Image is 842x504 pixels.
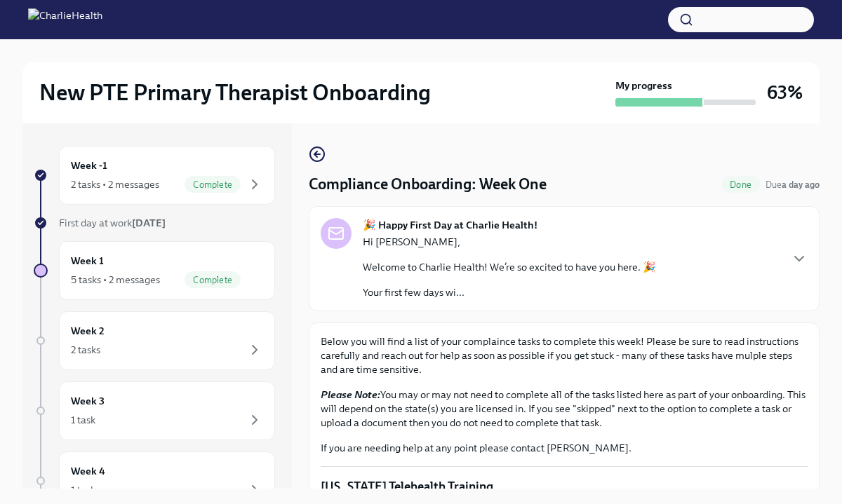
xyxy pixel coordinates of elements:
[363,218,537,232] strong: 🎉 Happy First Day at Charlie Health!
[782,179,820,190] strong: a day ago
[721,179,760,190] span: Done
[71,323,105,339] h6: Week 2
[363,285,656,299] p: Your first few days wi...
[766,179,820,190] span: Due
[766,178,820,191] span: August 23rd, 2025 10:00
[321,388,808,430] p: You may or may not need to complete all of the tasks listed here as part of your onboarding. This...
[321,334,808,376] p: Below you will find a list of your complaince tasks to complete this week! Please be sure to read...
[28,8,102,31] img: CharlieHealth
[71,273,160,287] div: 5 tasks • 2 messages
[321,441,808,455] p: If you are needing help at any point please contact [PERSON_NAME].
[71,158,107,173] h6: Week -1
[321,388,380,401] strong: Please Note:
[71,253,104,268] h6: Week 1
[34,311,275,370] a: Week 22 tasks
[71,483,95,497] div: 1 task
[321,478,808,495] p: [US_STATE] Telehealth Training
[71,413,95,427] div: 1 task
[185,179,241,190] span: Complete
[309,174,547,195] h4: Compliance Onboarding: Week One
[185,275,241,285] span: Complete
[34,241,275,300] a: Week 15 tasks • 2 messagesComplete
[363,235,656,249] p: Hi [PERSON_NAME],
[71,343,100,357] div: 2 tasks
[767,80,803,105] h3: 63%
[59,217,166,229] span: First day at work
[34,146,275,205] a: Week -12 tasks • 2 messagesComplete
[615,79,672,93] strong: My progress
[132,217,166,229] strong: [DATE]
[34,216,275,230] a: First day at work[DATE]
[71,177,159,191] div: 2 tasks • 2 messages
[363,260,656,274] p: Welcome to Charlie Health! We’re so excited to have you here. 🎉
[39,79,431,107] h2: New PTE Primary Therapist Onboarding
[71,463,105,479] h6: Week 4
[71,393,105,409] h6: Week 3
[34,381,275,440] a: Week 31 task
